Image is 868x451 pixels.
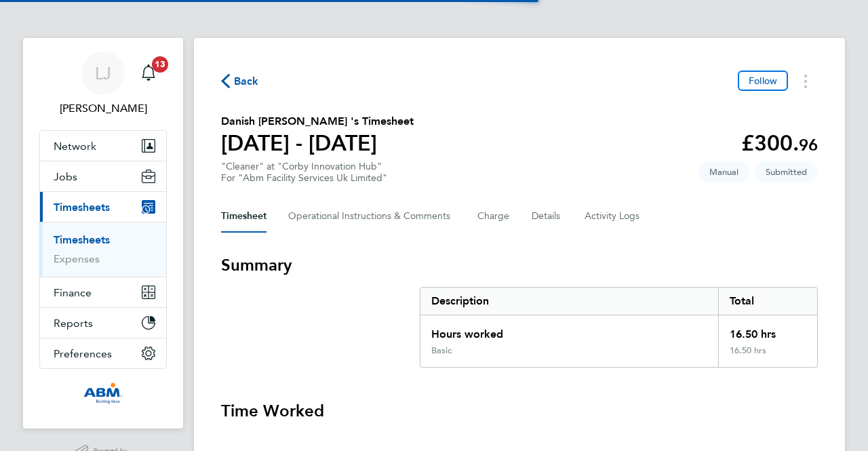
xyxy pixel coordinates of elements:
span: This timesheet was manually created. [698,161,749,183]
span: Network [54,140,96,153]
div: 16.50 hrs [718,345,817,367]
div: Basic [431,345,452,356]
span: This timesheet is Submitted. [755,161,818,183]
button: Charge [477,200,510,233]
button: Activity Logs [585,200,642,233]
button: Finance [40,277,166,307]
div: Total [718,288,817,315]
button: Jobs [40,161,166,191]
h3: Time Worked [221,400,818,422]
span: Follow [749,75,777,87]
a: Timesheets [54,233,110,246]
span: 96 [799,135,818,155]
button: Back [221,73,259,90]
span: 13 [152,56,168,73]
h3: Summary [221,254,818,276]
span: Back [234,73,259,90]
nav: Main navigation [23,38,183,429]
a: LJ[PERSON_NAME] [39,52,167,117]
div: Summary [420,287,818,368]
span: Preferences [54,347,112,360]
button: Timesheets Menu [793,71,818,92]
button: Timesheets [40,192,166,222]
span: Jobs [54,170,77,183]
button: Operational Instructions & Comments [288,200,456,233]
span: Lee Johnson [39,100,167,117]
button: Network [40,131,166,161]
button: Details [532,200,563,233]
a: 13 [135,52,162,95]
app-decimal: £300. [741,130,818,156]
div: For "Abm Facility Services Uk Limited" [221,172,387,184]
span: Finance [54,286,92,299]
a: Expenses [54,252,100,265]
span: Reports [54,317,93,330]
h2: Danish [PERSON_NAME] 's Timesheet [221,113,414,130]
button: Preferences [40,338,166,368]
button: Timesheet [221,200,267,233]
h1: [DATE] - [DATE] [221,130,414,157]
img: abm1-logo-retina.png [83,383,123,404]
button: Follow [738,71,788,91]
div: Hours worked [420,315,718,345]
span: LJ [95,64,111,82]
div: Timesheets [40,222,166,277]
button: Reports [40,308,166,338]
div: "Cleaner" at "Corby Innovation Hub" [221,161,387,184]
div: Description [420,288,718,315]
span: Timesheets [54,201,110,214]
div: 16.50 hrs [718,315,817,345]
a: Go to home page [39,383,167,404]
